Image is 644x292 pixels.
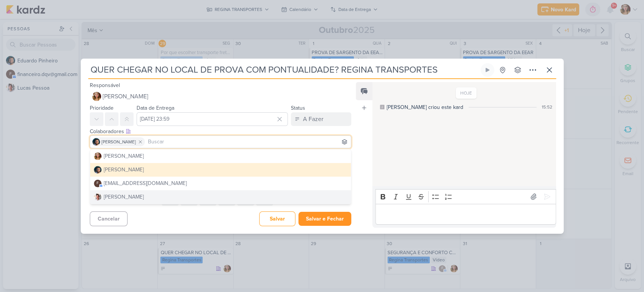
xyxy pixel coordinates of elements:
[90,105,114,111] label: Prioridade
[94,152,101,160] img: Thaís Leite
[90,177,351,190] button: f [EMAIL_ADDRESS][DOMAIN_NAME]
[90,82,120,89] label: Responsável
[298,212,351,226] button: Salvar e Fechar
[542,104,552,110] div: 15:52
[92,92,101,101] img: Thaís Leite
[259,211,295,226] button: Salvar
[101,138,136,145] span: [PERSON_NAME]
[90,163,351,177] button: [PERSON_NAME]
[104,179,187,187] div: [EMAIL_ADDRESS][DOMAIN_NAME]
[303,115,323,124] div: A Fazer
[90,190,351,204] button: [PERSON_NAME]
[137,105,174,111] label: Data de Entrega
[291,105,305,111] label: Status
[90,211,128,226] button: Cancelar
[387,103,463,111] div: [PERSON_NAME] criou este kard
[90,90,352,103] button: [PERSON_NAME]
[90,127,352,135] div: Colaboradores
[88,63,479,77] input: Kard Sem Título
[92,138,100,146] img: Eduardo Pinheiro
[94,180,101,187] div: financeiro.dqv@gmail.com
[146,137,350,146] input: Buscar
[104,193,144,201] div: [PERSON_NAME]
[137,112,288,126] input: Select a date
[97,182,98,185] p: f
[375,189,556,204] div: Editor toolbar
[484,67,490,73] div: Ligar relógio
[375,204,556,225] div: Editor editing area: main
[104,166,144,174] div: [PERSON_NAME]
[94,166,101,174] img: Eduardo Pinheiro
[94,193,101,201] img: Lucas Pessoa
[291,112,351,126] button: A Fazer
[103,92,148,101] span: [PERSON_NAME]
[90,149,351,163] button: [PERSON_NAME]
[104,152,144,160] div: [PERSON_NAME]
